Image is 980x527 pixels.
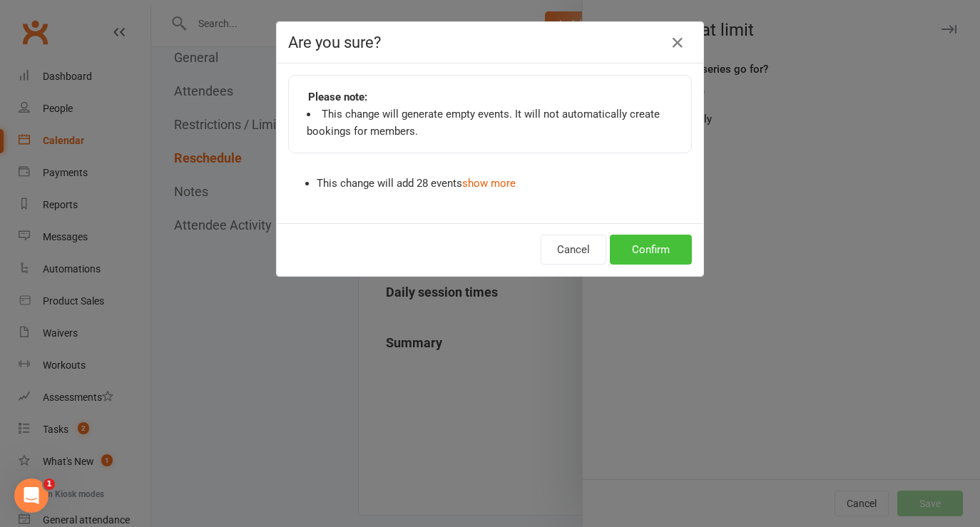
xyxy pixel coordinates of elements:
[44,479,55,490] span: 1
[317,175,692,192] li: This change will add 28 events
[14,479,49,513] iframe: Intercom live chat
[288,34,692,51] h4: Are you sure?
[666,31,689,54] button: Close
[462,177,516,190] a: show more
[610,235,692,265] button: Confirm
[308,88,367,106] strong: Please note:
[307,106,673,140] li: This change will generate empty events. It will not automatically create bookings for members.
[541,235,606,265] button: Cancel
